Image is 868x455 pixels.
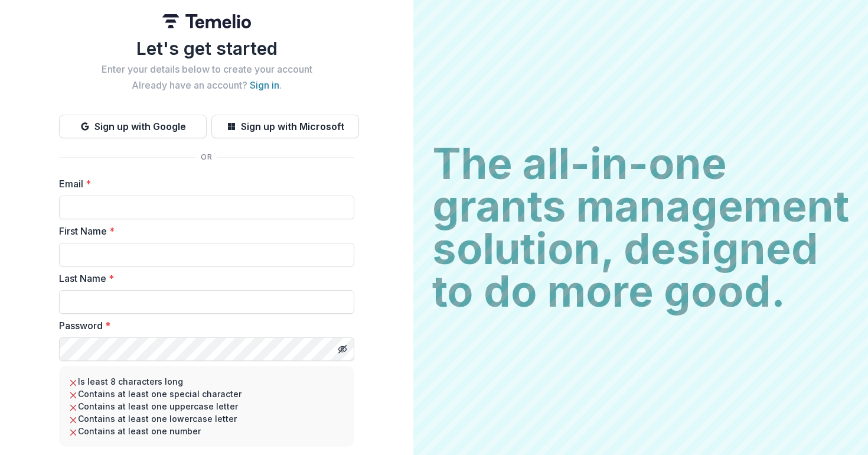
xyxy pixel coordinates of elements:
[59,64,354,75] h2: Enter your details below to create your account
[59,80,354,91] h2: Already have an account? .
[68,425,345,437] li: Contains at least one number
[59,115,207,138] button: Sign up with Google
[162,14,251,28] img: Temelio
[333,340,352,359] button: Toggle password visibility
[250,79,279,91] a: Sign in
[211,115,359,138] button: Sign up with Microsoft
[68,388,345,400] li: Contains at least one special character
[59,177,347,191] label: Email
[68,412,345,425] li: Contains at least one lowercase letter
[59,318,347,333] label: Password
[59,271,347,285] label: Last Name
[59,224,347,238] label: First Name
[68,375,345,388] li: Is least 8 characters long
[68,400,345,412] li: Contains at least one uppercase letter
[59,38,354,59] h1: Let's get started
